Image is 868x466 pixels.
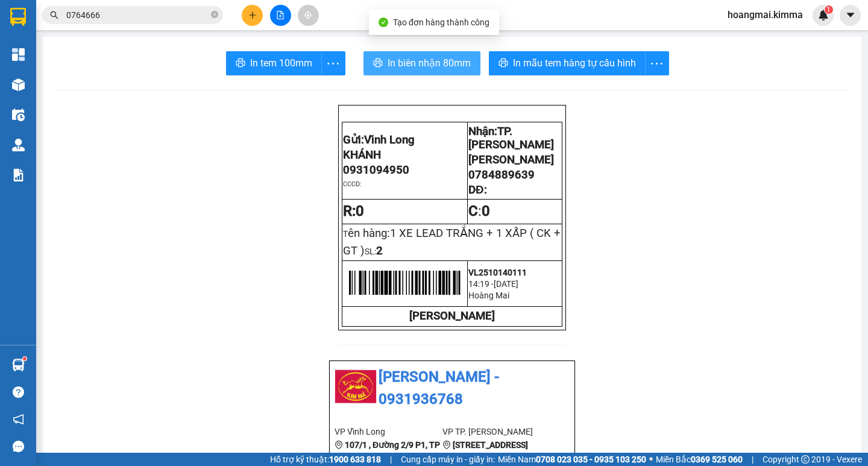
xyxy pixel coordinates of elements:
[322,56,345,71] span: more
[388,55,471,71] span: In biên nhận 80mm
[236,58,245,69] span: printer
[23,357,27,361] sup: 1
[321,51,345,75] button: more
[840,5,861,26] button: caret-down
[343,148,381,162] span: KHÁNH
[401,453,495,466] span: Cung cấp máy in - giấy in:
[50,11,58,19] span: search
[442,441,451,449] span: environment
[468,183,486,197] span: DĐ:
[801,455,810,464] span: copyright
[270,453,381,466] span: Hỗ trợ kỹ thuật:
[13,386,24,398] span: question-circle
[66,8,209,22] input: Tìm tên, số ĐT hoặc mã đơn
[343,227,561,257] span: 1 XE LEAD TRẮNG + 1 XẤP ( CK + GT )
[343,133,415,146] span: Gửi:
[276,11,285,19] span: file-add
[298,5,319,26] button: aim
[468,203,490,219] span: :
[489,51,646,75] button: printerIn mẫu tem hàng tự cấu hình
[364,133,415,146] span: Vĩnh Long
[468,268,527,277] span: VL2510140111
[335,425,442,438] li: VP Vĩnh Long
[248,11,257,19] span: plus
[343,163,409,177] span: 0931094950
[329,455,381,464] strong: 1900 633 818
[242,5,263,26] button: plus
[752,453,753,466] span: |
[12,48,25,61] img: dashboard-icon
[335,366,377,408] img: logo.jpg
[409,309,495,323] strong: [PERSON_NAME]
[468,168,535,181] span: 0784889639
[468,279,494,289] span: 14:19 -
[13,441,24,452] span: message
[691,455,743,464] strong: 0369 525 060
[494,279,518,289] span: [DATE]
[645,51,669,75] button: more
[646,56,668,71] span: more
[468,203,478,219] strong: C
[343,203,364,219] strong: R:
[270,5,291,26] button: file-add
[468,125,554,151] span: Nhận:
[343,227,561,257] span: ên hàng:
[656,453,743,466] span: Miền Bắc
[442,440,528,463] b: [STREET_ADDRESS][PERSON_NAME]
[250,55,312,71] span: In tem 100mm
[649,457,653,462] span: ⚪️
[536,455,646,464] strong: 0708 023 035 - 0935 103 250
[12,359,25,371] img: warehouse-icon
[826,5,831,14] span: 1
[393,17,489,27] span: Tạo đơn hàng thành công
[442,425,550,438] li: VP TP. [PERSON_NAME]
[468,291,509,300] span: Hoàng Mai
[845,10,856,20] span: caret-down
[373,58,383,69] span: printer
[498,58,508,69] span: printer
[468,153,554,166] span: [PERSON_NAME]
[818,10,829,20] img: icon-new-feature
[226,51,322,75] button: printerIn tem 100mm
[379,17,388,27] span: check-circle
[365,247,376,256] span: SL:
[356,203,364,219] span: 0
[12,109,25,121] img: warehouse-icon
[513,55,636,71] span: In mẫu tem hàng tự cấu hình
[12,139,25,151] img: warehouse-icon
[343,229,561,256] span: T
[376,244,383,257] span: 2
[498,453,646,466] span: Miền Nam
[335,441,343,449] span: environment
[10,8,26,26] img: logo-vxr
[335,366,570,411] li: [PERSON_NAME] - 0931936768
[211,11,218,18] span: close-circle
[468,125,554,151] span: TP. [PERSON_NAME]
[482,203,490,219] span: 0
[825,5,833,14] sup: 1
[343,180,362,188] span: CCCD:
[390,453,392,466] span: |
[12,169,25,181] img: solution-icon
[211,10,218,21] span: close-circle
[13,414,24,425] span: notification
[304,11,312,19] span: aim
[363,51,480,75] button: printerIn biên nhận 80mm
[12,78,25,91] img: warehouse-icon
[718,7,813,22] span: hoangmai.kimma
[335,440,440,463] b: 107/1 , Đường 2/9 P1, TP Vĩnh Long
